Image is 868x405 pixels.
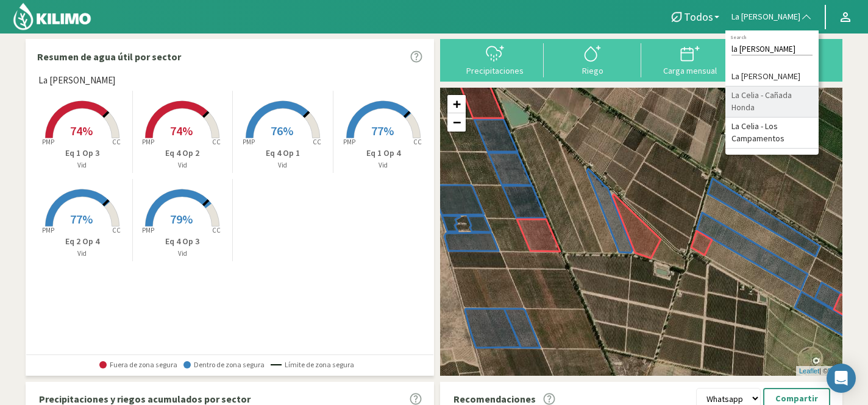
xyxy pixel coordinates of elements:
[333,160,434,171] p: Vid
[142,138,154,146] tspan: PMP
[213,138,221,146] tspan: CC
[271,123,293,138] span: 76%
[112,226,121,234] tspan: CC
[447,113,466,132] a: Zoom out
[333,147,434,160] p: Eq 1 Op 4
[725,68,819,86] li: La [PERSON_NAME]
[371,123,394,138] span: 77%
[233,147,333,160] p: Eq 4 Op 1
[133,235,233,248] p: Eq 4 Op 3
[827,364,856,393] div: Open Intercom Messenger
[32,160,132,171] p: Vid
[213,226,221,234] tspan: CC
[450,66,540,75] div: Precipitaciones
[70,211,93,227] span: 77%
[133,248,233,259] p: Vid
[645,66,735,75] div: Carga mensual
[243,138,255,146] tspan: PMP
[271,361,354,369] span: Límite de zona segura
[313,138,321,146] tspan: CC
[731,11,800,23] span: La [PERSON_NAME]
[547,66,638,75] div: Riego
[42,226,54,234] tspan: PMP
[170,211,193,227] span: 79%
[133,160,233,171] p: Vid
[99,361,177,369] span: Fuera de zona segura
[183,361,265,369] span: Dentro de zona segura
[38,74,115,88] span: La [PERSON_NAME]
[725,118,819,149] li: La Celia - Los Campamentos
[684,10,713,23] span: Todos
[12,2,92,31] img: Kilimo
[799,367,819,375] a: Leaflet
[343,138,355,146] tspan: PMP
[233,160,333,171] p: Vid
[32,235,132,248] p: Eq 2 Op 4
[70,123,93,138] span: 74%
[170,123,193,138] span: 74%
[641,43,739,76] button: Carga mensual
[413,138,422,146] tspan: CC
[37,49,181,64] p: Resumen de agua útil por sector
[446,43,544,76] button: Precipitaciones
[32,147,132,160] p: Eq 1 Op 3
[133,147,233,160] p: Eq 4 Op 2
[42,138,54,146] tspan: PMP
[725,86,819,118] li: La Celia - Cañada Honda
[725,4,819,30] button: La [PERSON_NAME]
[112,138,121,146] tspan: CC
[142,226,154,234] tspan: PMP
[796,366,842,376] div: | ©
[447,95,466,113] a: Zoom in
[544,43,641,76] button: Riego
[32,248,132,259] p: Vid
